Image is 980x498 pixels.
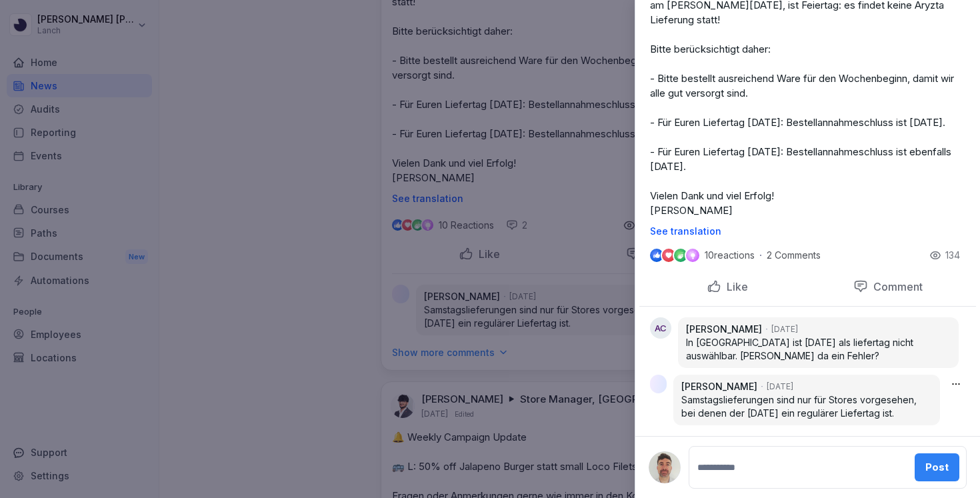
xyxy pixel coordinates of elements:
[771,323,798,335] p: [DATE]
[650,375,667,393] img: t11hid2jppelx39d7ll7vo2q.png
[767,250,840,261] p: 2 Comments
[868,280,923,293] p: Comment
[681,393,932,420] p: Samstagslieferungen sind nur für Stores vorgesehen, bei denen der [DATE] ein regulärer Liefertag ...
[686,336,951,363] p: In [GEOGRAPHIC_DATA] ist [DATE] als liefertag nicht auswählbar. [PERSON_NAME] da ein Fehler?
[686,323,762,336] p: [PERSON_NAME]
[767,381,793,393] p: [DATE]
[925,460,949,475] div: Post
[721,280,748,293] p: Like
[650,317,671,339] div: AC
[915,453,959,481] button: Post
[649,451,681,483] img: t11hid2jppelx39d7ll7vo2q.png
[705,250,755,261] p: 10 reactions
[681,380,757,393] p: [PERSON_NAME]
[650,226,965,237] p: See translation
[945,249,960,262] p: 134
